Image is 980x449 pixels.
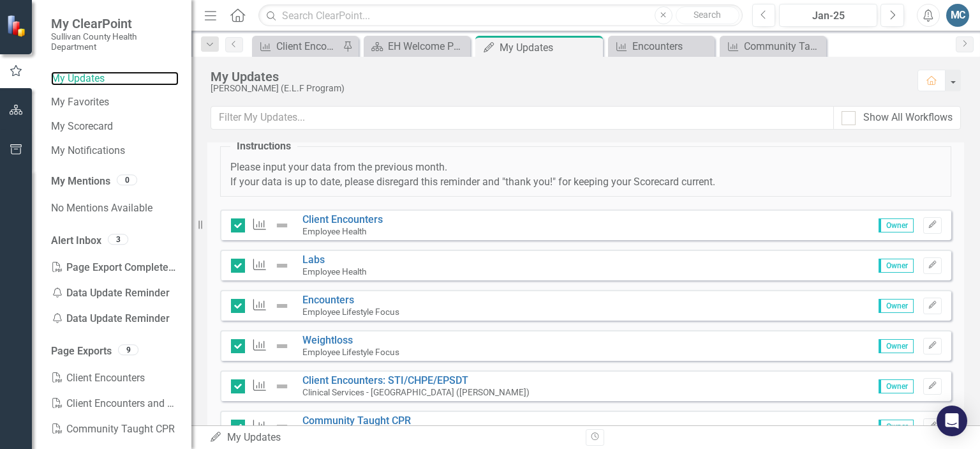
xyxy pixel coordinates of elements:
[863,110,953,125] div: Show All Workflows
[302,374,468,386] a: Client Encounters: STI/CHPE/EPSDT
[302,347,399,357] small: Employee Lifestyle Focus
[118,344,138,355] div: 9
[302,307,399,317] small: Employee Lifestyle Focus
[302,254,325,266] a: Labs
[276,38,339,54] div: Client Encounters
[946,4,969,27] button: MC
[302,226,366,236] small: Employee Health
[51,31,179,52] small: Sullivan County Health Department
[211,70,905,84] div: My Updates
[51,119,179,134] a: My Scorecard
[274,419,290,434] img: Not Defined
[723,38,823,54] a: Community Taught CPR
[783,8,873,24] div: Jan-25
[230,139,297,154] legend: Instructions
[302,213,383,225] a: Client Encounters
[611,38,711,54] a: Encounters
[302,387,530,397] small: Clinical Services - [GEOGRAPHIC_DATA] ([PERSON_NAME])
[51,234,101,248] a: Alert Inbox
[274,379,290,394] img: Not Defined
[937,406,967,436] div: Open Intercom Messenger
[694,10,721,20] span: Search
[211,106,834,130] input: Filter My Updates...
[6,15,29,37] img: ClearPoint Strategy
[51,195,179,221] div: No Mentions Available
[51,72,179,86] a: My Updates
[51,255,179,280] div: Page Export Completed: Client Encounters
[51,416,179,442] a: Community Taught CPR
[879,299,914,313] span: Owner
[779,4,877,27] button: Jan-25
[676,6,739,24] button: Search
[274,298,290,314] img: Not Defined
[744,38,823,54] div: Community Taught CPR
[51,280,179,306] div: Data Update Reminder
[51,365,179,391] a: Client Encounters
[51,144,179,158] a: My Notifications
[51,95,179,110] a: My Favorites
[632,38,711,54] div: Encounters
[274,339,290,354] img: Not Defined
[879,339,914,353] span: Owner
[302,334,353,346] a: Weightloss
[367,38,467,54] a: EH Welcome Page
[209,430,576,445] div: My Updates
[274,218,290,233] img: Not Defined
[51,391,179,416] a: Client Encounters and Labs
[51,174,110,189] a: My Mentions
[302,266,366,277] small: Employee Health
[302,415,411,427] a: Community Taught CPR
[879,218,914,232] span: Owner
[879,259,914,273] span: Owner
[51,344,112,359] a: Page Exports
[255,38,339,54] a: Client Encounters
[388,38,467,54] div: EH Welcome Page
[117,175,137,186] div: 0
[211,84,905,93] div: [PERSON_NAME] (E.L.F Program)
[879,379,914,393] span: Owner
[500,40,600,56] div: My Updates
[108,234,128,245] div: 3
[51,16,179,31] span: My ClearPoint
[274,258,290,273] img: Not Defined
[51,306,179,331] div: Data Update Reminder
[879,420,914,434] span: Owner
[258,4,742,27] input: Search ClearPoint...
[230,160,941,190] p: Please input your data from the previous month. If your data is up to date, please disregard this...
[302,294,354,306] a: Encounters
